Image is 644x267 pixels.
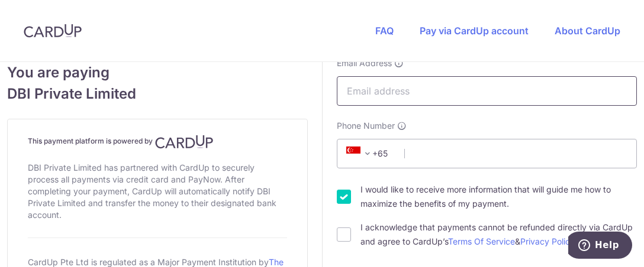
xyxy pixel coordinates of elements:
span: Email Address [337,57,392,69]
label: I would like to receive more information that will guide me how to maximize the benefits of my pa... [360,183,637,211]
span: DBI Private Limited [7,83,308,105]
div: DBI Private Limited has partnered with CardUp to securely process all payments via credit card an... [28,159,287,223]
span: Phone Number [337,120,395,132]
a: Pay via CardUp account [420,25,529,37]
input: Email address [337,76,637,106]
a: About CardUp [555,25,620,37]
h4: This payment platform is powered by [28,135,287,149]
span: +65 [343,146,396,161]
span: You are paying [7,62,308,83]
a: FAQ [375,25,394,37]
span: +65 [346,146,375,161]
img: CardUp [24,24,82,38]
a: Terms Of Service [448,236,515,246]
a: Privacy Policy [520,236,575,246]
iframe: Opens a widget where you can find more information [568,232,632,261]
img: CardUp [155,135,213,149]
label: I acknowledge that payments cannot be refunded directly via CardUp and agree to CardUp’s & [360,220,637,249]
